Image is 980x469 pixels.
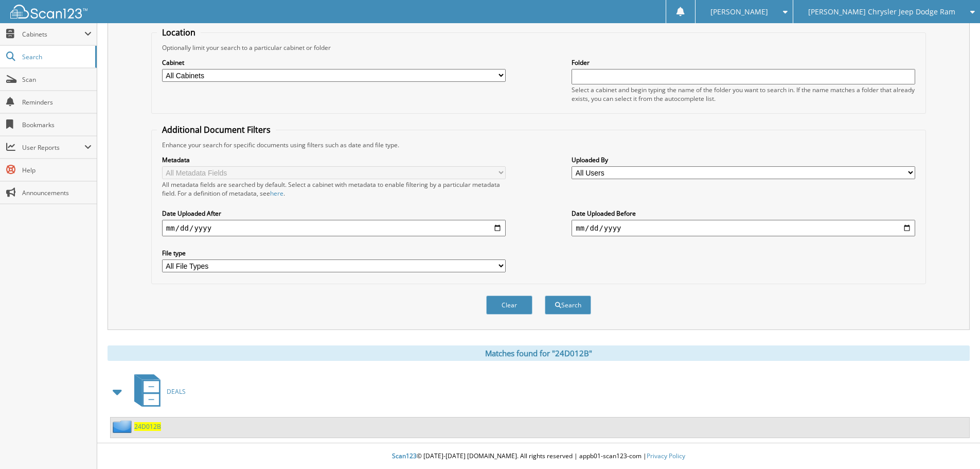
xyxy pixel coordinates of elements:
[22,75,92,84] span: Scan
[392,451,417,460] span: Scan123
[808,9,955,15] span: [PERSON_NAME] Chrysler Jeep Dodge Ram
[22,188,92,197] span: Announcements
[157,43,920,52] div: Optionally limit your search to a particular cabinet or folder
[22,53,90,61] span: Search
[22,30,84,39] span: Cabinets
[572,220,915,236] input: end
[134,422,161,431] a: 24D012B
[10,5,87,19] img: scan123-logo-white.svg
[647,451,685,460] a: Privacy Policy
[572,209,915,218] label: Date Uploaded Before
[572,85,915,103] div: Select a cabinet and begin typing the name of the folder you want to search in. If the name match...
[22,166,92,175] span: Help
[162,249,506,257] label: File type
[167,387,186,396] span: DEALS
[22,98,92,107] span: Reminders
[572,58,915,67] label: Folder
[128,371,186,412] a: DEALS
[22,120,92,129] span: Bookmarks
[162,180,506,198] div: All metadata fields are searched by default. Select a cabinet with metadata to enable filtering b...
[108,345,970,361] div: Matches found for "24D012B"
[545,296,591,315] button: Search
[162,155,506,164] label: Metadata
[270,189,283,198] a: here
[113,420,134,433] img: folder2.png
[157,27,201,38] legend: Location
[572,155,915,164] label: Uploaded By
[157,141,920,149] div: Enhance your search for specific documents using filters such as date and file type.
[157,124,276,135] legend: Additional Document Filters
[162,58,506,67] label: Cabinet
[22,143,84,152] span: User Reports
[97,444,980,469] div: © [DATE]-[DATE] [DOMAIN_NAME]. All rights reserved | appb01-scan123-com |
[162,209,506,218] label: Date Uploaded After
[486,296,532,315] button: Clear
[162,220,506,236] input: start
[710,9,768,15] span: [PERSON_NAME]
